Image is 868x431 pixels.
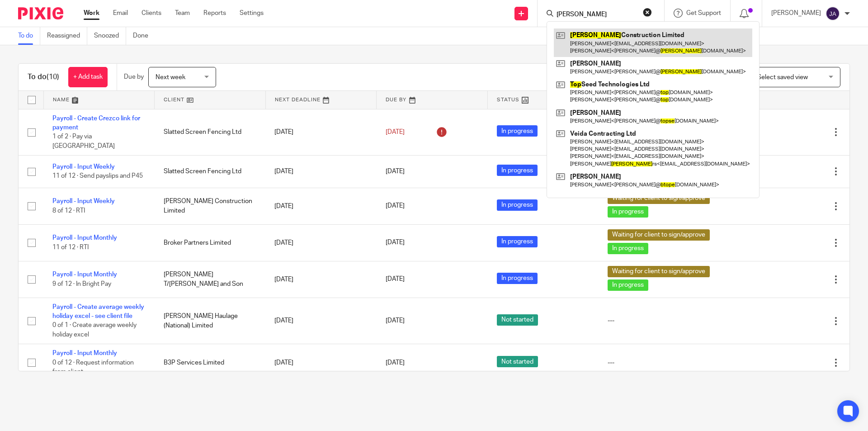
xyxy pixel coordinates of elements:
[608,193,710,204] span: Waiting for client to sign/approve
[265,344,377,381] td: [DATE]
[52,350,117,356] a: Payroll - Input Monthly
[643,8,652,17] button: Clear
[52,235,117,241] a: Payroll - Input Monthly
[47,27,87,45] a: Reassigned
[94,27,126,45] a: Snoozed
[52,244,89,251] span: 11 of 12 · RTI
[52,115,140,131] a: Payroll - Create Crezco link for payment
[265,188,377,224] td: [DATE]
[608,266,710,277] span: Waiting for client to sign/approve
[386,168,405,175] span: [DATE]
[265,298,377,344] td: [DATE]
[155,344,266,381] td: B3P Services Limited
[52,164,115,170] a: Payroll - Input Weekly
[52,208,85,214] span: 8 of 12 · RTI
[608,316,729,325] div: ---
[826,6,840,21] img: svg%3E
[386,276,405,283] span: [DATE]
[497,165,538,176] span: In progress
[155,298,266,344] td: [PERSON_NAME] Haulage (National) Limited
[175,9,190,18] a: Team
[386,129,405,135] span: [DATE]
[113,9,128,18] a: Email
[155,261,266,298] td: [PERSON_NAME] T/[PERSON_NAME] and Son
[265,109,377,156] td: [DATE]
[52,322,137,338] span: 0 of 1 · Create average weekly holiday excel
[608,206,648,218] span: In progress
[155,188,266,224] td: [PERSON_NAME] Construction Limited
[386,240,405,246] span: [DATE]
[52,173,143,180] span: 11 of 12 · Send payslips and P45
[68,67,108,87] a: + Add task
[52,360,134,375] span: 0 of 12 · Request information from client
[265,261,377,298] td: [DATE]
[497,273,538,284] span: In progress
[84,9,99,18] a: Work
[497,236,538,247] span: In progress
[608,243,648,254] span: In progress
[28,72,59,82] h1: To do
[18,27,40,45] a: To do
[155,224,266,261] td: Broker Partners Limited
[52,198,115,204] a: Payroll - Input Weekly
[203,9,226,18] a: Reports
[497,125,538,137] span: In progress
[497,314,538,326] span: Not started
[386,318,405,324] span: [DATE]
[757,74,808,81] span: Select saved view
[771,9,821,18] p: [PERSON_NAME]
[497,356,538,367] span: Not started
[124,72,144,81] p: Due by
[608,279,648,291] span: In progress
[52,133,115,149] span: 1 of 2 · Pay via [GEOGRAPHIC_DATA]
[52,304,144,319] a: Payroll - Create average weekly holiday excel - see client file
[156,74,185,81] span: Next week
[133,27,155,45] a: Done
[18,7,63,19] img: Pixie
[265,156,377,188] td: [DATE]
[386,203,405,209] span: [DATE]
[556,11,637,19] input: Search
[52,281,111,287] span: 9 of 12 · In Bright Pay
[47,73,59,81] span: (10)
[155,109,266,156] td: Slatted Screen Fencing Ltd
[497,199,538,211] span: In progress
[386,360,405,366] span: [DATE]
[52,271,117,278] a: Payroll - Input Monthly
[240,9,264,18] a: Settings
[608,358,729,367] div: ---
[265,224,377,261] td: [DATE]
[686,10,721,16] span: Get Support
[142,9,161,18] a: Clients
[155,156,266,188] td: Slatted Screen Fencing Ltd
[608,229,710,241] span: Waiting for client to sign/approve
